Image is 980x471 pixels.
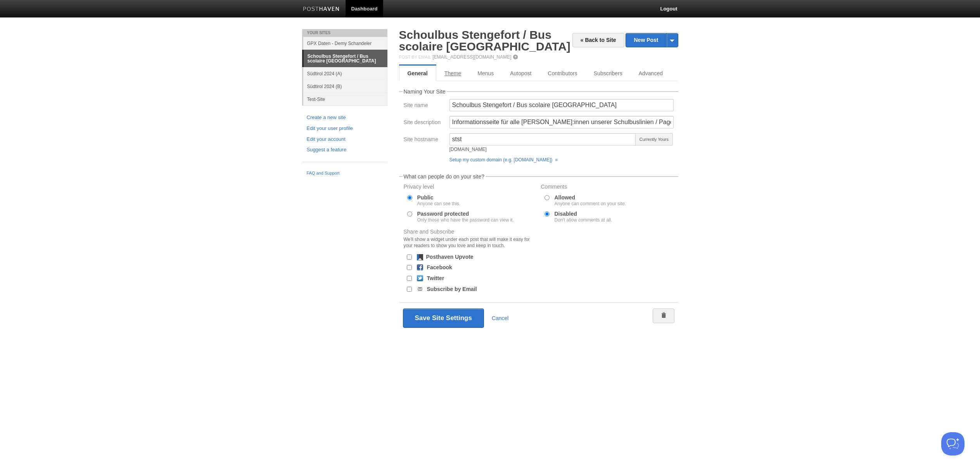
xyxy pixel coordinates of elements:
label: Posthaven Upvote [426,254,474,260]
img: Posthaven-bar [303,7,340,12]
label: Site description [404,119,445,127]
span: Post by Email [399,55,431,59]
label: Password protected [417,211,514,222]
label: Site name [404,102,445,110]
label: Public [417,195,460,206]
label: Share and Subscribe [404,229,536,251]
label: Facebook [427,265,452,270]
iframe: Help Scout Beacon - Open [941,432,964,455]
a: Schoulbus Stengefort / Bus scolaire [GEOGRAPHIC_DATA] [304,50,387,67]
a: Subscribers [586,66,631,81]
a: « Back to Site [572,33,624,47]
a: Advanced [631,66,671,81]
a: Suggest a feature [307,146,383,154]
li: Your Sites [302,29,387,37]
a: [EMAIL_ADDRESS][DOMAIN_NAME] [432,54,511,60]
a: Autopost [502,66,539,81]
img: twitter.png [417,275,423,281]
a: Südtirol 2024 (B) [303,80,387,93]
a: Südtirol 2024 (A) [303,67,387,80]
label: Allowed [555,195,626,206]
div: Only those who have the password can view it. [417,218,514,222]
label: Twitter [427,275,444,281]
button: Save Site Settings [403,308,484,328]
div: [DOMAIN_NAME] [449,147,636,152]
a: Theme [436,66,470,81]
a: Contributors [540,66,586,81]
a: New Post [626,33,678,47]
legend: Naming Your Site [403,89,447,94]
div: We'll show a widget under each post that will make it easy for your readers to show you love and ... [404,236,536,249]
div: Don't allow comments at all. [555,218,612,222]
a: General [399,66,436,81]
img: facebook.png [417,264,423,270]
label: Privacy level [404,184,536,191]
a: Test-Site [303,93,387,106]
a: FAQ and Support [307,170,383,177]
a: Edit your user profile [307,125,383,133]
legend: What can people do on your site? [403,174,486,179]
a: Setup my custom domain (e.g. [DOMAIN_NAME]) » [449,157,558,163]
a: GPX Daten - Demy Schandeler [303,37,387,50]
a: Create a new site [307,114,383,122]
label: Comments [541,184,674,191]
a: Menus [469,66,502,81]
a: Schoulbus Stengefort / Bus scolaire [GEOGRAPHIC_DATA] [399,28,570,53]
label: Disabled [555,211,612,222]
label: Site hostname [404,137,445,144]
span: Currently Yours [635,133,672,145]
div: Anyone can see this. [417,201,460,206]
a: Edit your account [307,135,383,144]
div: Anyone can comment on your site. [555,201,626,206]
label: Subscribe by Email [427,286,477,292]
a: Cancel [492,315,509,321]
